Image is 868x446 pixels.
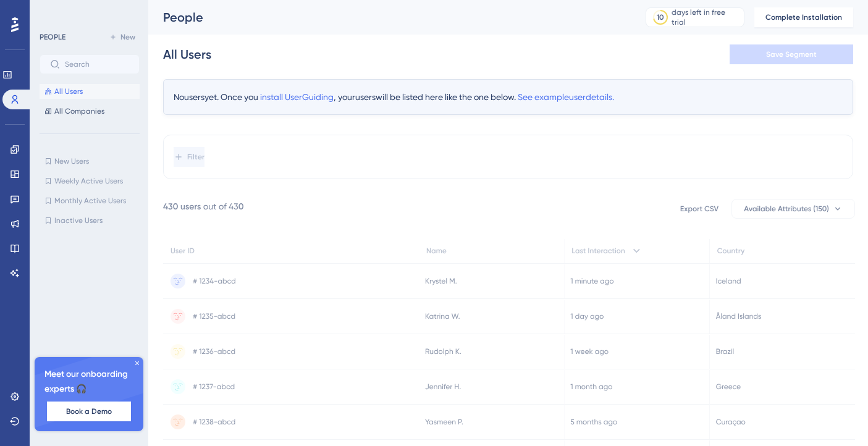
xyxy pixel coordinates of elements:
button: All Users [40,84,140,99]
button: Filter [174,147,204,167]
span: New Users [54,156,89,166]
span: See example user details. [518,92,614,102]
button: New Users [40,154,140,169]
div: days left in free trial [672,7,740,27]
span: install UserGuiding [260,92,334,102]
button: Weekly Active Users [40,174,140,188]
span: Book a Demo [66,406,112,416]
span: Weekly Active Users [54,176,123,186]
span: Monthly Active Users [54,196,126,206]
span: Filter [187,152,204,162]
span: Complete Installation [765,12,842,22]
span: Save Segment [766,49,817,59]
div: No users yet. Once you , your users will be listed here like the one below. [163,79,853,115]
span: New [120,32,135,42]
button: Save Segment [730,44,853,64]
button: All Companies [40,104,140,119]
button: Inactive Users [40,213,140,228]
span: Inactive Users [54,216,103,225]
input: Search [65,60,129,69]
div: People [163,9,615,26]
div: All Users [163,46,211,63]
button: New [105,30,140,44]
button: Book a Demo [47,402,131,421]
button: Complete Installation [754,7,853,27]
span: All Users [54,86,83,96]
div: 10 [657,12,664,22]
span: All Companies [54,106,104,116]
div: PEOPLE [40,32,65,42]
button: Monthly Active Users [40,193,140,208]
span: Meet our onboarding experts 🎧 [44,367,133,397]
